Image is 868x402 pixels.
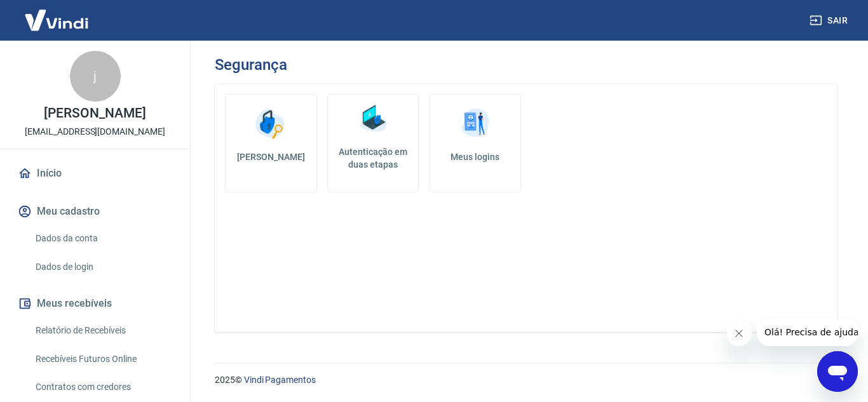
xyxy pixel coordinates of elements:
[440,151,510,163] h5: Meus logins
[236,151,306,163] h5: [PERSON_NAME]
[807,9,853,32] button: Sair
[327,94,419,192] a: Autenticação em duas etapas
[252,105,290,143] img: Alterar senha
[429,94,521,192] a: Meus logins
[31,225,175,251] a: Dados da conta
[817,351,858,392] iframe: Botão para abrir a janela de mensagens
[15,198,175,225] button: Meu cadastro
[44,107,146,120] p: [PERSON_NAME]
[31,346,175,372] a: Recebíveis Futuros Online
[8,9,107,19] span: Olá! Precisa de ajuda?
[70,51,121,102] div: j
[333,145,414,171] h5: Autenticação em duas etapas
[15,290,175,318] button: Meus recebíveis
[726,321,752,346] iframe: Fechar mensagem
[31,374,175,400] a: Contratos com credores
[215,373,837,387] p: 2025 ©
[757,318,858,346] iframe: Mensagem da empresa
[244,375,316,385] a: Vindi Pagamentos
[215,56,287,74] h3: Segurança
[25,125,165,138] p: [EMAIL_ADDRESS][DOMAIN_NAME]
[354,100,392,138] img: Autenticação em duas etapas
[15,159,175,187] a: Início
[15,1,98,39] img: Vindi
[31,318,175,344] a: Relatório de Recebíveis
[456,105,494,143] img: Meus logins
[31,254,175,280] a: Dados de login
[225,94,317,192] a: [PERSON_NAME]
